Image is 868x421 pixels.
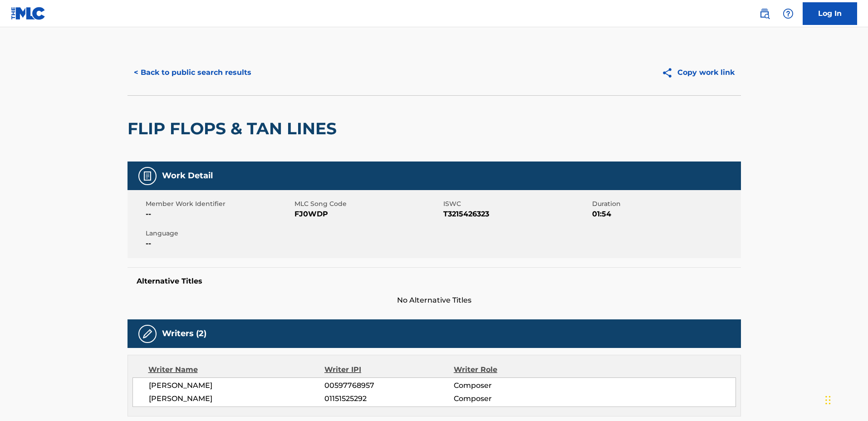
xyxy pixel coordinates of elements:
[454,364,571,375] div: Writer Role
[662,67,677,78] img: Copy work link
[755,5,774,23] a: Public Search
[324,393,453,404] span: 01151525292
[148,364,325,375] div: Writer Name
[825,387,831,414] div: Drag
[759,8,770,19] img: search
[443,199,590,209] span: ISWC
[146,238,292,249] span: --
[592,209,739,220] span: 01:54
[294,199,441,209] span: MLC Song Code
[655,61,741,84] button: Copy work link
[294,209,441,220] span: FJ0WDP
[324,380,453,391] span: 00597768957
[142,171,153,181] img: Work Detail
[454,393,571,404] span: Composer
[783,8,794,19] img: help
[137,277,732,286] h5: Alternative Titles
[142,328,153,339] img: Writers
[149,380,325,391] span: [PERSON_NAME]
[162,171,213,181] h5: Work Detail
[146,209,292,220] span: --
[11,7,46,20] img: MLC Logo
[146,229,292,238] span: Language
[443,209,590,220] span: T3215426323
[823,377,868,421] iframe: Chat Widget
[324,364,454,375] div: Writer IPI
[454,380,571,391] span: Composer
[162,328,206,339] h5: Writers (2)
[149,393,325,404] span: [PERSON_NAME]
[128,295,741,306] span: No Alternative Titles
[146,199,292,209] span: Member Work Identifier
[592,199,739,209] span: Duration
[128,61,258,84] button: < Back to public search results
[128,118,341,139] h2: FLIP FLOPS & TAN LINES
[803,2,857,25] a: Log In
[779,5,797,23] div: Help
